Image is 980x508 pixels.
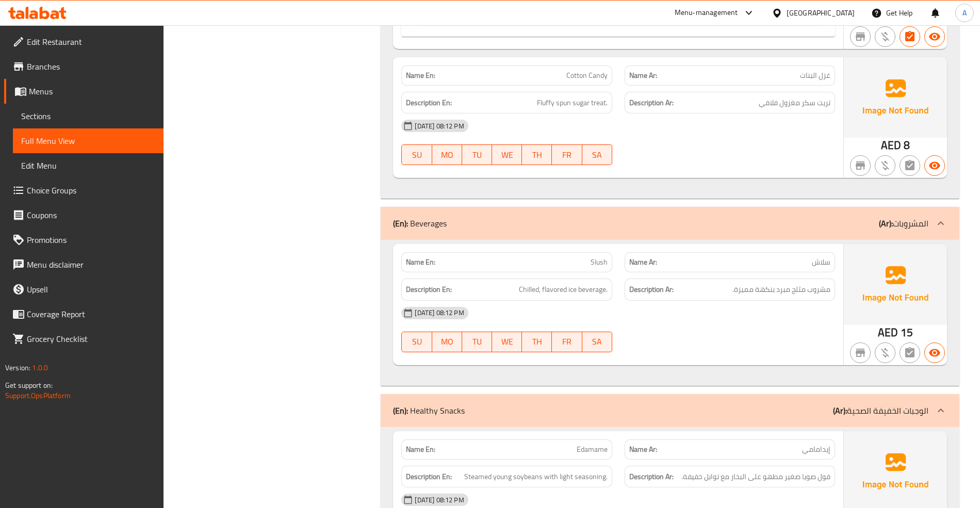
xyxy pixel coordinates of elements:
span: 1.0.0 [32,361,48,374]
span: سلاش [812,257,830,268]
b: (Ar): [833,403,847,418]
button: Available [924,155,945,176]
span: تريت سكر مغزول فلافي [759,96,830,109]
button: Purchased item [875,26,895,47]
button: SU [401,332,432,352]
strong: Description En: [406,96,452,109]
span: Fluffy spun sugar treat. [537,96,608,109]
button: MO [432,332,462,352]
span: Menus [29,85,155,97]
span: Choice Groups [27,184,155,196]
span: TU [466,148,488,162]
span: Get support on: [5,379,53,392]
p: Healthy Snacks [393,404,465,417]
button: WE [492,144,522,165]
button: SU [401,144,432,165]
strong: Description Ar: [629,470,674,483]
span: SA [586,148,608,162]
b: (En): [393,403,408,418]
a: Coverage Report [4,302,164,326]
button: FR [552,332,582,352]
span: 8 [904,135,910,155]
span: Grocery Checklist [27,333,155,345]
img: Ae5nvW7+0k+MAAAAAElFTkSuQmCC [844,57,947,138]
button: Available [924,342,945,363]
button: Not branch specific item [850,342,871,363]
span: Edit Restaurant [27,36,155,48]
button: FR [552,144,582,165]
button: Not has choices [900,155,920,176]
b: (En): [393,216,408,231]
span: Version: [5,361,30,374]
span: Coverage Report [27,308,155,320]
button: TH [522,144,552,165]
a: Full Menu View [13,128,164,153]
span: مشروب مثلج مبرد بنكهة مميزة. [732,283,830,296]
span: TU [466,334,488,349]
strong: Name En: [406,444,435,455]
span: [DATE] 08:12 PM [411,495,468,505]
button: TU [462,332,492,352]
span: Slush [591,257,608,268]
a: Promotions [4,227,164,252]
span: FR [556,148,578,162]
span: Sections [21,110,155,122]
button: Purchased item [875,342,895,363]
span: TH [526,148,548,162]
button: TU [462,144,492,165]
span: AED [878,322,898,342]
div: (En): Healthy Snacks(Ar):الوجبات الخفيفة الصحية [381,394,959,427]
b: (Ar): [879,216,893,231]
a: Menu disclaimer [4,252,164,277]
p: Beverages [393,217,447,230]
span: WE [496,334,518,349]
button: SA [582,332,612,352]
a: Upsell [4,277,164,302]
strong: Name En: [406,70,435,81]
button: MO [432,144,462,165]
span: Edit Menu [21,159,155,172]
span: TH [526,334,548,349]
a: Branches [4,54,164,79]
button: Purchased item [875,155,895,176]
strong: Description Ar: [629,96,674,109]
button: Not has choices [900,342,920,363]
button: Available [924,26,945,47]
strong: Name Ar: [629,70,657,81]
a: Coupons [4,203,164,227]
span: AED [881,135,901,155]
span: Promotions [27,234,155,246]
span: SU [406,334,428,349]
span: [DATE] 08:12 PM [411,121,468,131]
span: Cotton Candy [566,70,608,81]
span: MO [436,334,458,349]
span: [DATE] 08:12 PM [411,308,468,318]
a: Edit Restaurant [4,29,164,54]
button: Has choices [900,26,920,47]
strong: Description En: [406,470,452,483]
strong: Description En: [406,283,452,296]
span: Coupons [27,209,155,221]
a: Grocery Checklist [4,326,164,351]
span: Upsell [27,283,155,296]
span: A [962,7,967,19]
button: Not branch specific item [850,26,871,47]
img: Ae5nvW7+0k+MAAAAAElFTkSuQmCC [844,244,947,324]
span: MO [436,148,458,162]
strong: Name En: [406,257,435,268]
a: Edit Menu [13,153,164,178]
span: WE [496,148,518,162]
span: إيدامامي [802,444,830,455]
span: غزل البنات [800,70,830,81]
p: المشروبات [879,217,928,230]
span: Menu disclaimer [27,258,155,271]
span: SU [406,148,428,162]
div: [GEOGRAPHIC_DATA] [787,7,855,19]
a: Support.OpsPlatform [5,389,71,402]
div: (En): Beverages(Ar):المشروبات [381,207,959,240]
p: الوجبات الخفيفة الصحية [833,404,928,417]
span: Chilled, flavored ice beverage. [519,283,608,296]
strong: Name Ar: [629,257,657,268]
strong: Description Ar: [629,283,674,296]
span: 15 [901,322,913,342]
